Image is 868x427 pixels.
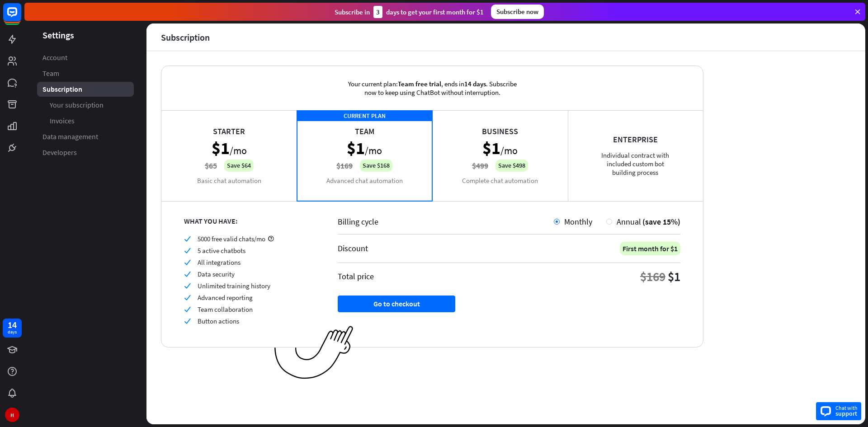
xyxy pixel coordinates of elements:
[184,271,191,277] i: check
[274,326,354,380] img: ec979a0a656117aaf919.png
[335,6,484,18] div: Subscribe in days to get your first month for $1
[620,242,680,255] div: First month for $1
[184,282,191,289] i: check
[198,270,235,278] span: Data security
[184,247,191,254] i: check
[642,216,680,227] span: (save 15%)
[24,29,146,41] header: Settings
[3,319,22,338] a: 14 days
[198,293,253,302] span: Advanced reporting
[184,318,191,324] i: check
[338,216,554,227] div: Billing cycle
[617,216,641,227] span: Annual
[335,66,529,110] div: Your current plan: , ends in . Subscribe now to keep using ChatBot without interruption.
[198,246,245,255] span: 5 active chatbots
[491,5,544,19] div: Subscribe now
[8,321,17,329] div: 14
[184,294,191,301] i: check
[835,404,858,412] span: Chat with
[835,409,858,418] span: support
[42,84,82,94] span: Subscription
[50,116,75,126] span: Invoices
[184,259,191,266] i: check
[198,282,270,290] span: Unlimited training history
[198,317,239,325] span: Button actions
[184,306,191,313] i: check
[373,6,382,18] div: 3
[37,50,134,65] a: Account
[37,66,134,81] a: Team
[184,216,315,225] div: WHAT YOU HAVE:
[42,132,98,141] span: Data management
[338,243,368,253] div: Discount
[464,80,486,88] span: 14 days
[8,329,17,335] div: days
[5,408,19,422] div: H
[42,148,77,157] span: Developers
[198,235,265,243] span: 5000 free valid chats/mo
[42,53,67,62] span: Account
[37,145,134,160] a: Developers
[398,80,441,88] span: Team free trial
[338,271,374,282] div: Total price
[184,235,191,242] i: check
[37,129,134,144] a: Data management
[7,4,34,31] button: Open LiveChat chat widget
[37,113,134,128] a: Invoices
[564,216,592,227] span: Monthly
[161,32,210,42] div: Subscription
[338,296,455,312] button: Go to checkout
[640,268,665,285] div: $169
[198,305,253,314] span: Team collaboration
[42,69,59,78] span: Team
[668,268,680,285] div: $1
[198,258,241,267] span: All integrations
[37,98,134,113] a: Your subscription
[50,100,104,110] span: Your subscription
